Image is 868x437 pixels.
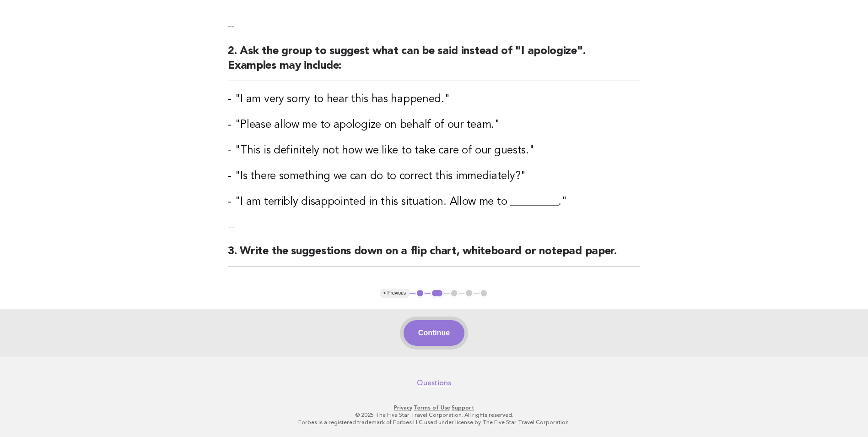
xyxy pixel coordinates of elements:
[228,44,640,81] h2: 2. Ask the group to suggest what can be said instead of "I apologize". Examples may include:
[228,143,640,158] h3: - "This is definitely not how we like to take care of our guests."
[228,169,640,184] h3: - "Is there something we can do to correct this immediately?"
[452,404,474,411] a: Support
[414,404,450,411] a: Terms of Use
[228,118,640,132] h3: - "Please allow me to apologize on behalf of our team."
[154,404,714,411] p: · ·
[228,195,640,209] h3: - "I am terribly disappointed in this situation. Allow me to _________."
[380,289,410,298] button: < Previous
[228,92,640,107] h3: - "I am very sorry to hear this has happened."
[415,289,425,298] button: 1
[404,320,464,346] button: Continue
[417,378,451,388] a: Questions
[394,404,412,411] a: Privacy
[228,244,640,267] h2: 3. Write the suggestions down on a flip chart, whiteboard or notepad paper.
[154,411,714,419] p: © 2025 The Five Star Travel Corporation. All rights reserved.
[431,289,444,298] button: 2
[154,419,714,426] p: Forbes is a registered trademark of Forbes LLC used under license by The Five Star Travel Corpora...
[228,220,640,233] p: --
[228,20,640,33] p: --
